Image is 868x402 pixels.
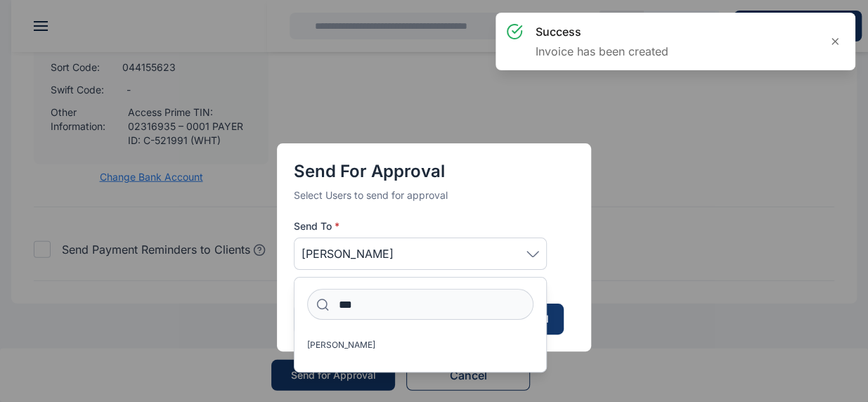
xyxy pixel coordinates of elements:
[302,245,394,262] span: [PERSON_NAME]
[536,43,668,60] p: Invoice has been created
[536,23,668,40] h3: success
[294,160,574,183] h4: Send for Approval
[294,188,574,202] p: Select Users to send for approval
[307,339,375,351] span: [PERSON_NAME]
[294,219,339,233] span: Send To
